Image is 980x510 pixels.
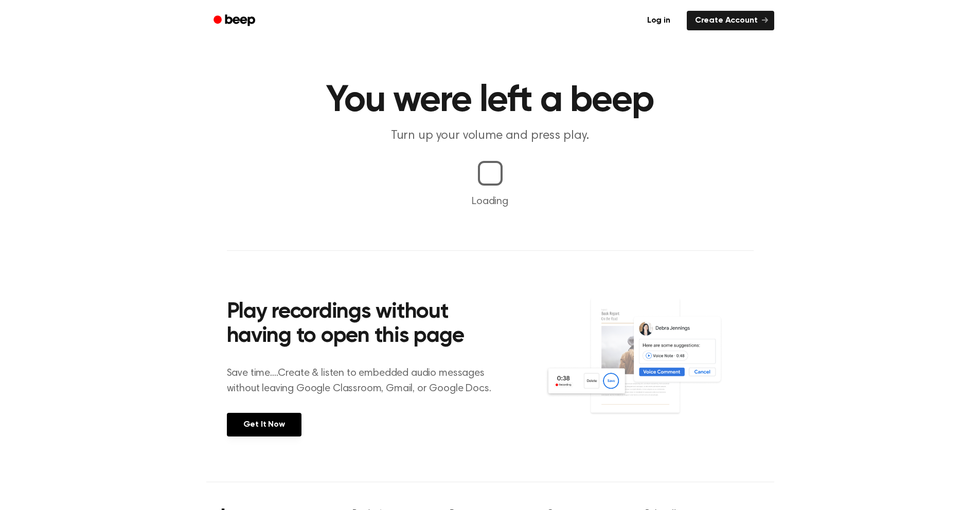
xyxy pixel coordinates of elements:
h1: You were left a beep [227,82,754,119]
a: Create Account [687,11,774,30]
a: Get It Now [227,413,301,436]
img: Voice Comments on Docs and Recording Widget [545,297,753,435]
p: Loading [12,194,968,209]
h2: Play recordings without having to open this page [227,300,504,349]
p: Save time....Create & listen to embedded audio messages without leaving Google Classroom, Gmail, ... [227,366,504,396]
a: Log in [637,9,681,32]
a: Beep [206,11,264,31]
p: Turn up your volume and press play. [293,128,688,144]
